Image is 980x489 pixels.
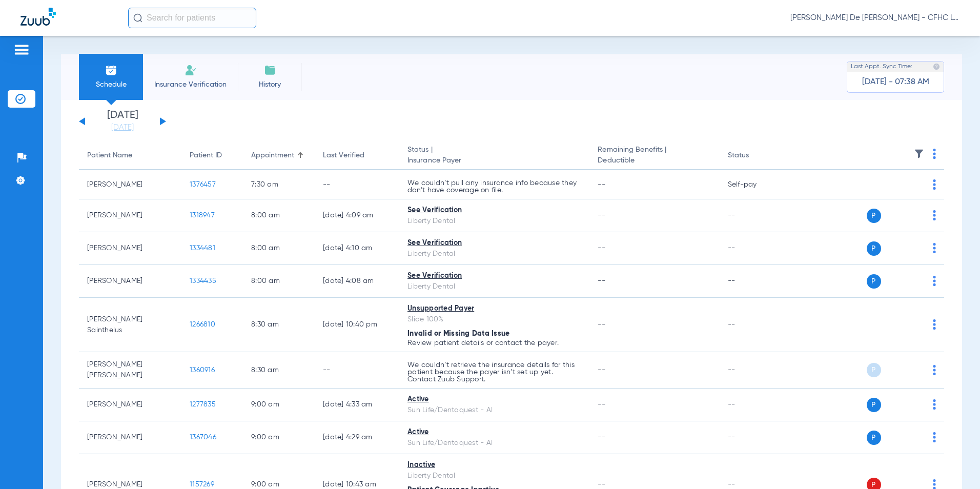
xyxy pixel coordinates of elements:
div: Patient Name [87,150,173,161]
td: 9:00 AM [243,421,315,454]
img: group-dot-blue.svg [933,276,936,286]
div: Last Verified [323,150,364,161]
span: 1367046 [190,434,216,441]
span: Schedule [87,79,135,90]
span: P [867,274,881,289]
span: [DATE] - 07:38 AM [862,77,929,87]
td: 8:00 AM [243,199,315,232]
div: Liberty Dental [407,471,581,481]
td: [DATE] 4:33 AM [315,389,399,421]
img: History [264,64,276,76]
span: 1360916 [190,366,215,374]
td: [DATE] 4:09 AM [315,199,399,232]
div: See Verification [407,238,581,249]
td: -- [720,389,789,421]
td: -- [315,170,399,199]
img: filter.svg [914,149,924,159]
img: group-dot-blue.svg [933,149,936,159]
div: Last Verified [323,150,391,161]
td: 8:00 AM [243,232,315,265]
td: [PERSON_NAME] Sainthelus [79,298,181,352]
td: [DATE] 4:29 AM [315,421,399,454]
td: [PERSON_NAME] [79,199,181,232]
div: Patient ID [190,150,235,161]
td: -- [720,298,789,352]
td: Self-pay [720,170,789,199]
td: [DATE] 10:40 PM [315,298,399,352]
img: group-dot-blue.svg [933,243,936,253]
div: See Verification [407,205,581,216]
div: Inactive [407,460,581,471]
div: Liberty Dental [407,249,581,259]
td: [PERSON_NAME] [79,232,181,265]
li: [DATE] [92,110,153,133]
img: group-dot-blue.svg [933,179,936,190]
div: Liberty Dental [407,281,581,292]
div: Slide 100% [407,314,581,325]
span: P [867,241,881,256]
span: Insurance Verification [151,79,230,90]
div: Patient Name [87,150,132,161]
td: [PERSON_NAME] [79,389,181,421]
td: [PERSON_NAME] [79,421,181,454]
input: Search for patients [128,8,256,28]
td: 8:00 AM [243,265,315,298]
td: [DATE] 4:10 AM [315,232,399,265]
div: Unsupported Payer [407,303,581,314]
img: Manual Insurance Verification [185,64,197,76]
span: -- [598,366,605,374]
p: We couldn’t retrieve the insurance details for this patient because the payer isn’t set up yet. C... [407,361,581,383]
td: [DATE] 4:08 AM [315,265,399,298]
p: We couldn’t pull any insurance info because they don’t have coverage on file. [407,179,581,194]
img: group-dot-blue.svg [933,365,936,375]
img: group-dot-blue.svg [933,319,936,330]
span: 1277835 [190,401,216,408]
div: Active [407,394,581,405]
span: History [246,79,294,90]
td: [PERSON_NAME] [79,265,181,298]
span: 1334481 [190,244,215,252]
span: 1334435 [190,277,216,284]
span: 1266810 [190,321,215,328]
img: group-dot-blue.svg [933,399,936,410]
span: P [867,209,881,223]
img: Search Icon [133,13,142,23]
img: group-dot-blue.svg [933,210,936,220]
span: -- [598,212,605,219]
span: Deductible [598,155,711,166]
span: -- [598,181,605,188]
img: Schedule [105,64,117,76]
div: Active [407,427,581,438]
span: [PERSON_NAME] De [PERSON_NAME] - CFHC Lake Wales Dental [790,13,959,23]
td: -- [720,352,789,389]
div: Appointment [251,150,294,161]
span: -- [598,321,605,328]
td: [PERSON_NAME] [79,170,181,199]
td: 8:30 AM [243,298,315,352]
span: -- [598,434,605,441]
img: hamburger-icon [13,44,30,56]
th: Status [720,141,789,170]
a: [DATE] [92,123,153,133]
td: -- [720,199,789,232]
span: 1318947 [190,212,215,219]
span: -- [598,277,605,284]
div: Appointment [251,150,307,161]
th: Status | [399,141,589,170]
span: -- [598,244,605,252]
div: Liberty Dental [407,216,581,227]
span: Invalid or Missing Data Issue [407,330,509,337]
p: Review patient details or contact the payer. [407,339,581,347]
td: 9:00 AM [243,389,315,421]
th: Remaining Benefits | [589,141,719,170]
td: 8:30 AM [243,352,315,389]
td: -- [720,421,789,454]
span: 1157269 [190,481,214,488]
td: 7:30 AM [243,170,315,199]
span: Last Appt. Sync Time: [851,62,912,72]
img: last sync help info [933,63,940,70]
span: -- [598,401,605,408]
img: group-dot-blue.svg [933,432,936,442]
span: P [867,431,881,445]
div: Patient ID [190,150,222,161]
